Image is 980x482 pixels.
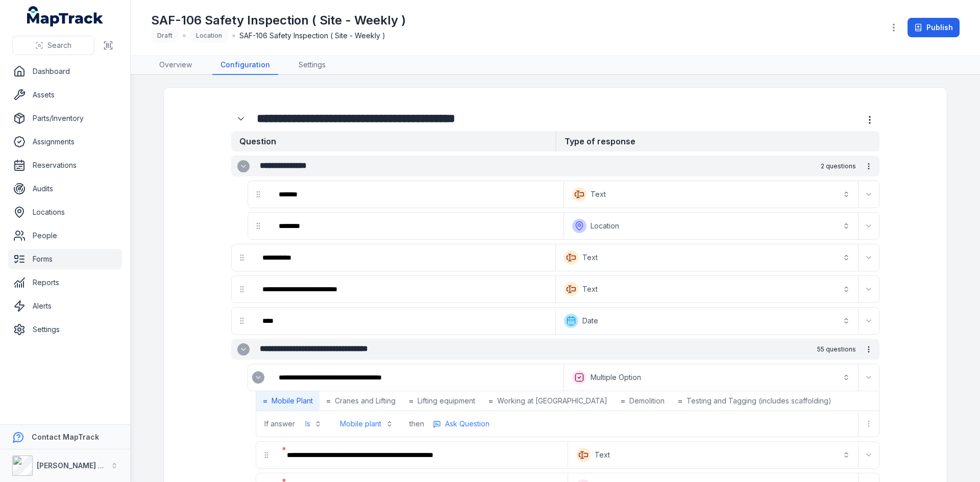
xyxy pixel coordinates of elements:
[8,179,122,199] a: Audits
[861,281,877,297] button: Expand
[239,31,385,41] span: SAF-106 Safety Inspection ( Site - Weekly )
[32,433,99,441] strong: Contact MapTrack
[272,396,313,406] span: Mobile Plant
[47,40,71,50] span: Search
[908,18,960,37] button: Publish
[570,444,856,466] button: Text
[861,416,877,432] button: more-detail
[263,396,267,406] strong: =
[27,6,104,27] a: MapTrack
[482,391,614,411] button: =Working at [GEOGRAPHIC_DATA]
[558,246,856,269] button: Text
[566,183,856,206] button: Text
[687,396,831,406] span: Testing and Tagging (includes scaffolding)
[37,461,120,470] strong: [PERSON_NAME] Group
[861,218,877,234] button: Expand
[861,369,877,386] button: Expand
[262,451,271,459] svg: drag
[237,160,250,172] button: Expand
[232,311,252,331] div: drag
[8,155,122,175] a: Reservations
[8,202,122,222] a: Locations
[212,56,278,75] a: Configuration
[566,366,856,389] button: Multiple Option
[860,341,877,358] button: more-detail
[566,215,856,237] button: Location
[671,391,838,411] button: =Testing and Tagging (includes scaffolding)
[151,12,406,29] h1: SAF-106 Safety Inspection ( Site - Weekly )
[254,310,553,332] div: :r1cq:-form-item-label
[629,396,665,406] span: Demolition
[8,61,122,82] a: Dashboard
[861,249,877,266] button: Expand
[271,366,561,389] div: :r1d5:-form-item-label
[861,313,877,329] button: Expand
[254,278,553,300] div: :r1ck:-form-item-label
[290,56,334,75] a: Settings
[860,110,879,130] button: more-detail
[271,215,561,237] div: :r1c8:-form-item-label
[320,391,402,411] button: =Cranes and Lifting
[254,246,553,269] div: :r1ce:-form-item-label
[8,249,122,269] a: Forms
[558,310,856,332] button: Date
[256,391,320,411] button: =Mobile Plant
[334,415,399,433] button: Mobile plant
[231,109,253,129] div: :r1bm:-form-item-label
[190,29,228,43] div: Location
[8,108,122,129] a: Parts/Inventory
[861,447,877,463] button: Expand
[248,184,268,205] div: drag
[445,419,489,429] span: Ask Question
[248,216,268,236] div: drag
[821,162,856,170] span: 2 questions
[558,278,856,300] button: Text
[264,419,295,429] span: If answer
[409,419,424,429] span: then
[418,396,475,406] span: Lifting equipment
[252,371,264,384] button: Expand
[428,416,494,432] button: more-detail
[254,222,262,230] svg: drag
[409,396,413,406] strong: =
[271,183,561,206] div: :r1c2:-form-item-label
[614,391,671,411] button: =Demolition
[254,190,262,198] svg: drag
[299,415,328,433] button: Is
[555,131,879,151] strong: Type of response
[237,343,250,356] button: Expand
[497,396,607,406] span: Working at [GEOGRAPHIC_DATA]
[860,158,877,175] button: more-detail
[256,445,277,465] div: drag
[151,29,179,43] div: Draft
[12,36,94,55] button: Search
[402,391,482,411] button: =Lifting equipment
[238,285,246,293] svg: drag
[232,247,252,268] div: drag
[8,132,122,152] a: Assignments
[8,225,122,246] a: People
[678,396,682,406] strong: =
[621,396,625,406] strong: =
[231,131,555,151] strong: Question
[8,319,122,340] a: Settings
[8,296,122,316] a: Alerts
[488,396,493,406] strong: =
[231,109,251,129] button: Expand
[817,345,856,353] span: 55 questions
[248,367,268,388] div: :r1d4:-form-item-label
[861,186,877,202] button: Expand
[279,444,566,466] div: :r1gj:-form-item-label
[151,56,200,75] a: Overview
[335,396,396,406] span: Cranes and Lifting
[8,272,122,293] a: Reports
[238,253,246,262] svg: drag
[326,396,331,406] strong: =
[238,317,246,325] svg: drag
[8,85,122,105] a: Assets
[232,279,252,299] div: drag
